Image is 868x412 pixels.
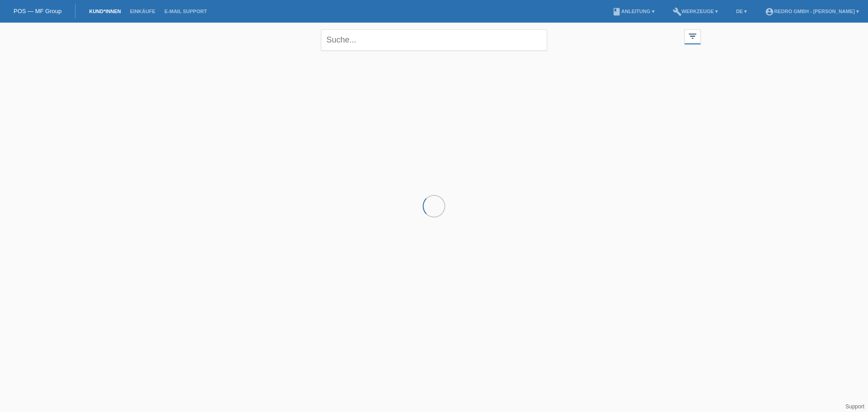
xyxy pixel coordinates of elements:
i: account_circle [765,7,774,16]
a: account_circleRedro GmbH - [PERSON_NAME] ▾ [760,9,863,14]
a: Einkäufe [125,9,160,14]
i: book [612,7,621,16]
input: Suche... [321,29,547,51]
i: filter_list [688,31,698,41]
a: bookAnleitung ▾ [608,9,659,14]
a: Support [845,403,864,410]
a: E-Mail Support [160,9,212,14]
a: DE ▾ [731,9,751,14]
i: build [673,7,682,16]
a: Kund*innen [85,9,125,14]
a: buildWerkzeuge ▾ [668,9,723,14]
a: POS — MF Group [14,8,61,14]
